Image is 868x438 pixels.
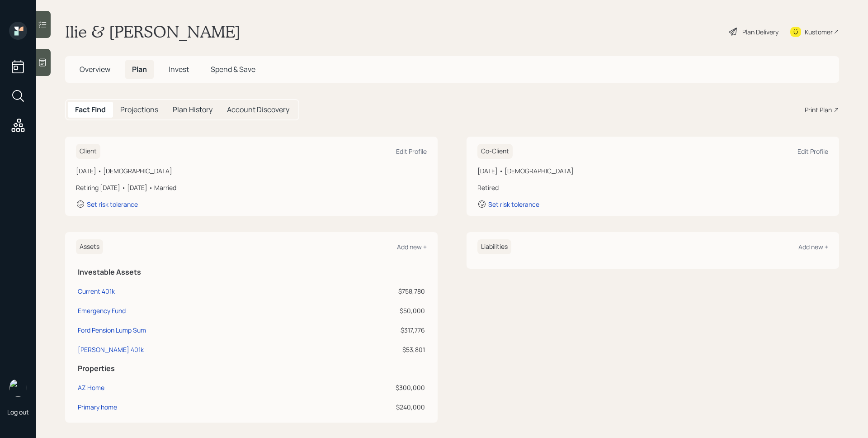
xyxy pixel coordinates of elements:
h1: Ilie & [PERSON_NAME] [65,22,241,42]
div: Edit Profile [797,147,828,156]
span: Overview [80,64,110,74]
div: Edit Profile [396,147,427,156]
div: [DATE] • [DEMOGRAPHIC_DATA] [76,166,427,176]
div: Ford Pension Lump Sum [78,325,146,335]
h5: Projections [120,105,158,114]
div: Retired [477,183,828,192]
span: Invest [169,64,189,74]
div: $240,000 [318,402,425,412]
div: Add new + [798,243,828,251]
div: Kustomer [805,27,833,37]
h5: Properties [78,364,425,373]
div: Primary home [78,402,117,412]
div: $50,000 [318,306,425,315]
div: Plan Delivery [742,27,778,37]
div: [DATE] • [DEMOGRAPHIC_DATA] [477,166,828,176]
span: Spend & Save [211,64,255,74]
div: $53,801 [318,345,425,354]
span: Plan [132,64,147,74]
h5: Plan History [173,105,212,114]
h6: Co-Client [477,144,513,159]
h5: Fact Find [75,105,106,114]
div: Set risk tolerance [488,200,539,209]
h6: Liabilities [477,239,511,254]
div: Log out [7,408,29,416]
div: AZ Home [78,383,104,392]
div: Emergency Fund [78,306,126,315]
h5: Investable Assets [78,268,425,276]
div: Set risk tolerance [87,200,138,209]
div: Current 401k [78,286,115,296]
div: Retiring [DATE] • [DATE] • Married [76,183,427,192]
div: [PERSON_NAME] 401k [78,345,144,354]
div: Add new + [397,243,427,251]
h6: Client [76,144,100,159]
img: james-distasi-headshot.png [9,379,27,397]
div: $317,776 [318,325,425,335]
h6: Assets [76,239,103,254]
div: Print Plan [805,105,832,114]
div: $758,780 [318,286,425,296]
div: $300,000 [318,383,425,392]
h5: Account Discovery [227,105,289,114]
